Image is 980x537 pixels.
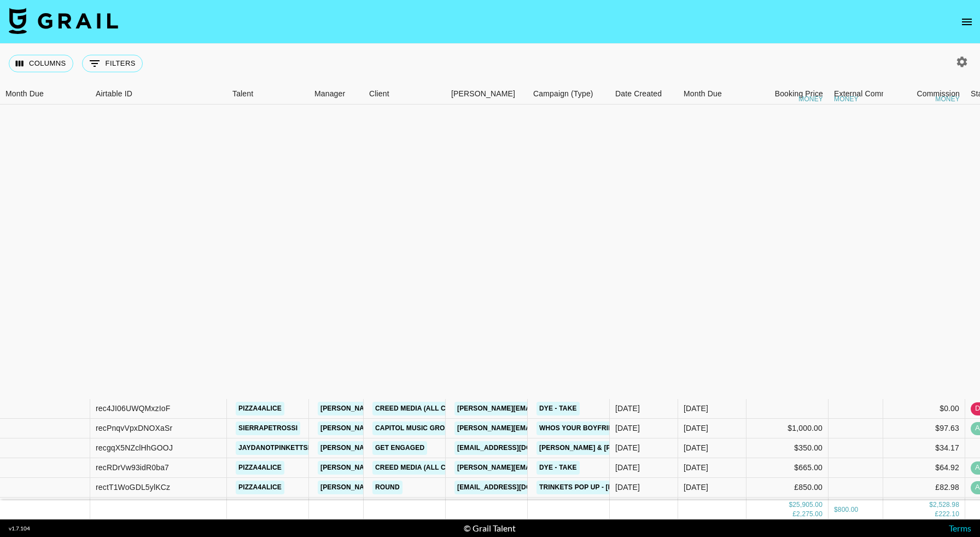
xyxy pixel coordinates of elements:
[446,83,528,105] div: Booker
[834,83,908,105] div: External Commission
[82,55,143,72] button: Show filters
[883,498,965,517] div: $78.10
[678,83,746,105] div: Month Due
[536,421,687,435] a: whos your boyfriend - [PERSON_NAME]
[372,461,486,475] a: Creed Media (All Campaigns)
[451,83,515,105] div: [PERSON_NAME]
[838,505,859,515] div: 800.00
[746,458,829,478] div: $665.00
[746,478,829,498] div: £850.00
[684,442,708,453] div: Aug '25
[528,83,610,105] div: Campaign (Type)
[933,500,959,510] div: 2,528.98
[318,402,496,415] a: [PERSON_NAME][EMAIL_ADDRESS][DOMAIN_NAME]
[236,402,284,415] a: pizza4alice
[956,11,978,33] button: open drawer
[684,462,708,473] div: Aug '25
[615,462,640,473] div: 04/08/2025
[96,442,173,453] div: recgqX5NZclHhGOOJ
[615,423,640,434] div: 22/08/2025
[935,510,939,519] div: £
[883,438,965,458] div: $34.17
[792,510,796,519] div: £
[615,442,640,453] div: 20/08/2025
[454,402,633,415] a: [PERSON_NAME][EMAIL_ADDRESS][DOMAIN_NAME]
[615,482,640,493] div: 19/08/2025
[236,441,327,455] a: jaydanotpinkettsmith
[746,419,829,438] div: $1,000.00
[232,83,253,105] div: Talent
[9,55,73,72] button: Select columns
[454,441,577,455] a: [EMAIL_ADDRESS][DOMAIN_NAME]
[789,500,792,510] div: $
[883,419,965,438] div: $97.63
[746,438,829,458] div: $350.00
[917,83,960,105] div: Commission
[775,83,823,105] div: Booking Price
[236,461,284,475] a: pizza4alice
[96,482,170,493] div: rectT1WoGDL5ylKCz
[792,500,822,510] div: 25,905.00
[536,441,783,455] a: [PERSON_NAME] & [PERSON_NAME] - Cry For Me - Hook Music Remix
[746,498,829,517] div: $800.00
[5,83,44,105] div: Month Due
[949,523,971,533] a: Terms
[96,83,132,105] div: Airtable ID
[684,482,708,493] div: Aug '25
[834,505,838,515] div: $
[314,83,345,105] div: Manager
[227,83,309,105] div: Talent
[454,481,577,494] a: [EMAIL_ADDRESS][DOMAIN_NAME]
[610,83,678,105] div: Date Created
[318,461,496,475] a: [PERSON_NAME][EMAIL_ADDRESS][DOMAIN_NAME]
[454,421,633,435] a: [PERSON_NAME][EMAIL_ADDRESS][DOMAIN_NAME]
[883,478,965,498] div: £82.98
[883,399,965,419] div: $0.00
[536,481,664,494] a: Trinkets Pop Up - [PERSON_NAME]
[834,96,859,102] div: money
[236,481,284,494] a: pizza4alice
[615,83,662,105] div: Date Created
[935,96,960,102] div: money
[536,461,580,475] a: Dye - taKe
[615,403,640,414] div: 14/08/2025
[372,421,457,435] a: Capitol Music Group
[90,83,227,105] div: Airtable ID
[318,421,496,435] a: [PERSON_NAME][EMAIL_ADDRESS][DOMAIN_NAME]
[369,83,389,105] div: Client
[309,83,364,105] div: Manager
[929,500,933,510] div: $
[454,461,633,475] a: [PERSON_NAME][EMAIL_ADDRESS][DOMAIN_NAME]
[318,481,496,494] a: [PERSON_NAME][EMAIL_ADDRESS][DOMAIN_NAME]
[684,83,722,105] div: Month Due
[684,423,708,434] div: Aug '25
[372,481,402,494] a: Round
[464,523,516,534] div: © Grail Talent
[318,441,496,455] a: [PERSON_NAME][EMAIL_ADDRESS][DOMAIN_NAME]
[364,83,446,105] div: Client
[9,525,30,532] div: v 1.7.104
[96,403,170,414] div: rec4JI06UWQMxzIoF
[796,510,822,519] div: 2,275.00
[9,8,118,34] img: Grail Talent
[798,96,823,102] div: money
[883,458,965,478] div: $64.92
[938,510,959,519] div: 222.10
[533,83,593,105] div: Campaign (Type)
[96,423,172,434] div: recPnqvVpxDNOXaSr
[536,402,580,415] a: Dye - taKe
[372,441,427,455] a: Get Engaged
[96,462,169,473] div: recRDrVw93idR0ba7
[684,403,708,414] div: Aug '25
[372,402,486,415] a: Creed Media (All Campaigns)
[236,421,300,435] a: sierrapetrossi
